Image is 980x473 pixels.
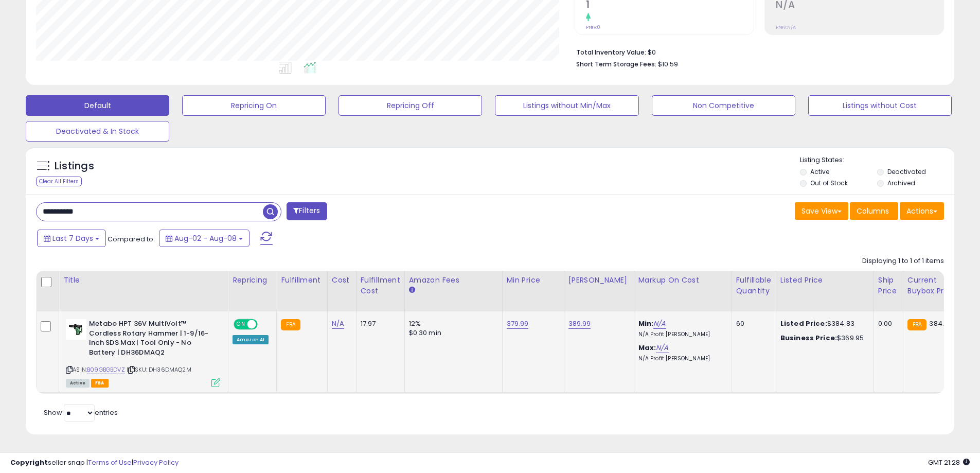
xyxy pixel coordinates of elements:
div: Fulfillable Quantity [736,275,772,296]
a: N/A [332,319,344,329]
small: FBA [907,319,926,330]
span: Last 7 Days [52,233,93,243]
b: Listed Price: [780,319,827,328]
strong: Copyright [10,458,48,467]
h5: Listings [55,159,94,173]
b: Max: [638,343,656,353]
b: Business Price: [780,333,837,343]
span: 384.88 [929,319,952,328]
small: FBA [281,319,300,330]
span: Compared to: [108,234,155,244]
b: Short Term Storage Fees: [576,60,656,68]
span: Show: entries [44,408,118,417]
div: Cost [332,275,352,286]
a: 389.99 [568,319,591,329]
span: OFF [256,320,273,329]
div: $384.83 [780,319,866,328]
span: All listings currently available for purchase on Amazon [66,379,90,388]
div: Min Price [507,275,560,286]
button: Listings without Min/Max [495,95,638,116]
button: Actions [900,202,944,220]
button: Filters [287,202,327,220]
th: The percentage added to the cost of goods (COGS) that forms the calculator for Min & Max prices. [634,271,732,311]
button: Save View [795,202,848,220]
div: Displaying 1 to 1 of 1 items [862,256,944,266]
img: 31zR+J9YY3L._SL40_.jpg [66,319,86,340]
b: Min: [638,319,654,328]
div: Markup on Cost [638,275,727,286]
li: $0 [576,45,936,58]
a: 379.99 [507,319,529,329]
button: Aug-02 - Aug-08 [159,230,250,247]
button: Non Competitive [652,95,795,116]
div: $0.30 min [409,328,494,338]
a: B09GBGBDVZ [87,365,125,374]
div: 12% [409,319,494,328]
button: Default [26,95,169,116]
div: 60 [736,319,768,328]
a: Terms of Use [88,458,132,467]
div: Amazon Fees [409,275,498,286]
div: Fulfillment [281,275,323,286]
small: Prev: N/A [776,24,796,30]
div: Current Buybox Price [907,275,960,296]
div: Amazon AI [233,335,269,344]
div: 0.00 [878,319,895,328]
div: ASIN: [66,319,220,386]
span: 2025-08-16 21:28 GMT [928,458,970,467]
button: Last 7 Days [37,230,106,247]
a: N/A [653,319,666,329]
p: Listing States: [800,155,954,165]
div: Ship Price [878,275,899,296]
label: Out of Stock [810,179,848,187]
button: Repricing On [182,95,326,116]
div: Title [63,275,224,286]
div: Clear All Filters [36,177,82,186]
button: Repricing Off [338,95,482,116]
div: Repricing [233,275,272,286]
span: FBA [91,379,109,388]
small: Prev: 0 [586,24,600,30]
small: Amazon Fees. [409,286,415,295]
button: Deactivated & In Stock [26,121,169,142]
b: Total Inventory Value: [576,48,646,57]
b: Metabo HPT 36V MultiVolt™ Cordless Rotary Hammer | 1-9/16-Inch SDS Max | Tool Only - No Battery |... [89,319,214,360]
button: Columns [850,202,898,220]
span: Aug-02 - Aug-08 [174,233,237,243]
div: 17.97 [361,319,397,328]
span: $10.59 [658,59,678,69]
label: Deactivated [887,167,926,176]
p: N/A Profit [PERSON_NAME] [638,331,724,338]
label: Archived [887,179,915,187]
div: $369.95 [780,334,866,343]
a: N/A [656,343,668,353]
p: N/A Profit [PERSON_NAME] [638,355,724,362]
div: Fulfillment Cost [361,275,400,296]
div: [PERSON_NAME] [568,275,630,286]
a: Privacy Policy [133,458,179,467]
span: | SKU: DH36DMAQ2M [127,365,191,374]
label: Active [810,167,829,176]
span: Columns [857,206,889,216]
div: seller snap | | [10,458,179,468]
button: Listings without Cost [808,95,952,116]
span: ON [235,320,247,329]
div: Listed Price [780,275,869,286]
